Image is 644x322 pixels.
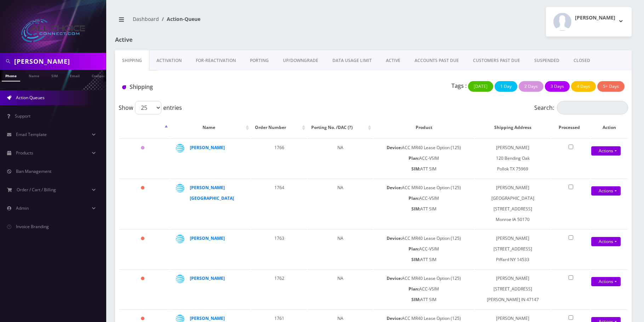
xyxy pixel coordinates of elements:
td: 1763 [251,229,307,269]
button: 5+ Days [597,81,625,92]
b: SIM: [411,166,420,172]
button: 2 Days [519,81,543,92]
img: Shipping [122,85,126,89]
button: 1 Day [495,81,517,92]
td: [PERSON_NAME] [STREET_ADDRESS] [PERSON_NAME] IN 47147 [475,269,551,309]
b: Device: [387,185,402,191]
a: Actions [591,186,621,196]
button: [PERSON_NAME] [546,7,632,36]
a: [PERSON_NAME][GEOGRAPHIC_DATA] [190,185,234,201]
label: Show entries [119,101,182,114]
b: Device: [387,275,402,281]
th: Product [374,117,474,138]
a: Actions [591,237,621,246]
b: SIM: [411,256,420,262]
b: SIM: [411,206,420,212]
td: NA [308,179,373,228]
span: Support [15,113,30,119]
a: ACTIVE [379,50,408,71]
span: Ban Management [16,168,51,174]
td: ACC MR40 Lease Option (125) ACC-VSIM ATT SIM [374,269,474,309]
a: [PERSON_NAME] [190,235,225,241]
p: Tags : [451,81,467,90]
a: Actions [591,146,621,156]
a: SUSPENDED [527,50,566,71]
th: Order Number: activate to sort column ascending [251,117,307,138]
b: Device: [387,235,402,241]
b: Plan: [409,155,419,161]
b: Device: [387,145,402,151]
td: NA [308,229,373,269]
td: [PERSON_NAME] 120 Bending Oak Pollok TX 75969 [475,139,551,178]
td: 1766 [251,139,307,178]
a: SIM [48,70,61,81]
a: Activation [149,50,189,71]
a: Dashboard [133,16,159,22]
img: All Choice Connect [21,19,85,42]
th: Shipping Address [475,117,551,138]
h1: Shipping [122,84,283,90]
span: Email Template [16,131,47,137]
a: [PERSON_NAME] [190,275,225,281]
h1: Active [115,36,280,43]
td: [PERSON_NAME][GEOGRAPHIC_DATA] [STREET_ADDRESS] Monroe IA 50170 [475,179,551,228]
a: Email [66,70,83,81]
li: Action-Queue [159,15,200,23]
a: PORTING [243,50,276,71]
td: NA [308,139,373,178]
a: [PERSON_NAME] [190,315,225,321]
button: 3 Days [545,81,570,92]
a: FOR-REActivation [189,50,243,71]
td: 1764 [251,179,307,228]
a: Name [25,70,43,81]
b: Device: [387,315,402,321]
button: 4 Days [571,81,596,92]
a: CLOSED [566,50,597,71]
b: SIM: [411,296,420,303]
a: DATA USAGE LIMIT [325,50,379,71]
a: Shipping [115,50,149,71]
a: ACCOUNTS PAST DUE [408,50,466,71]
span: Admin [16,205,29,211]
label: Search: [534,101,628,114]
span: Products [16,150,33,156]
td: ACC MR40 Lease Option (125) ACC-VSIM ATT SIM [374,139,474,178]
b: Plan: [409,246,419,252]
td: 1762 [251,269,307,309]
th: Action [591,117,627,138]
span: Action Queues [16,95,45,101]
b: Plan: [409,195,419,201]
th: Porting No. /DAC (?): activate to sort column ascending [308,117,373,138]
span: Order / Cart / Billing [17,187,56,193]
select: Showentries [135,101,161,114]
a: Phone [2,70,20,81]
nav: breadcrumb [115,12,368,32]
a: Company [88,70,112,81]
td: NA [308,269,373,309]
span: Invoice Branding [16,224,49,230]
h2: [PERSON_NAME] [575,15,615,21]
td: ACC MR40 Lease Option (125) ACC-VSIM ATT SIM [374,229,474,269]
th: : activate to sort column descending [119,117,170,138]
b: Plan: [409,286,419,292]
td: ACC MR40 Lease Option (125) ACC-VSIM ATT SIM [374,179,474,228]
input: Search in Company [14,55,104,68]
td: [PERSON_NAME] [STREET_ADDRESS] Piffard NY 14533 [475,229,551,269]
a: Actions [591,277,621,286]
th: Name: activate to sort column ascending [170,117,251,138]
a: [PERSON_NAME] [190,145,225,151]
th: Processed: activate to sort column ascending [551,117,591,138]
a: UP/DOWNGRADE [276,50,325,71]
button: [DATE] [468,81,493,92]
input: Search: [557,101,628,114]
a: CUSTOMERS PAST DUE [466,50,527,71]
